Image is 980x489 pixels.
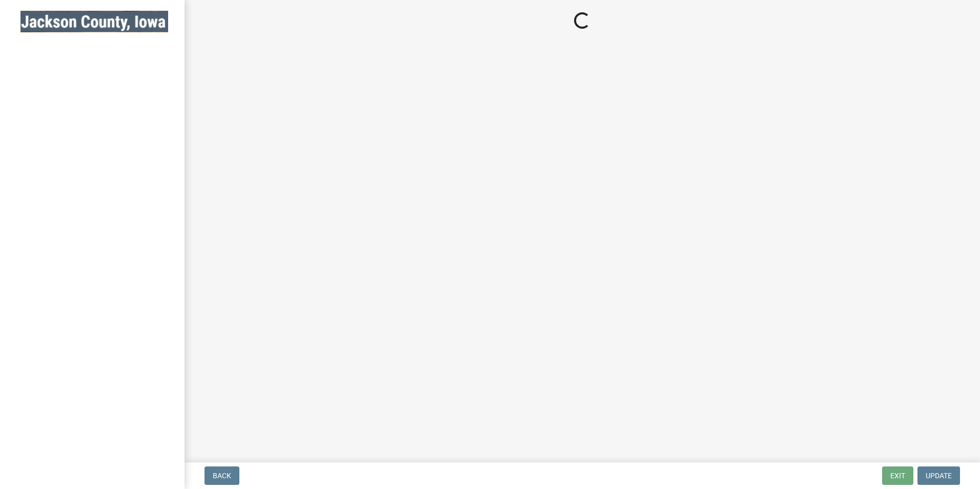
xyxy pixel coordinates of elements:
button: Update [917,466,960,485]
button: Exit [882,466,913,485]
button: Back [205,466,239,485]
span: Update [926,472,952,480]
img: Jackson County, Iowa [21,11,168,32]
span: Back [213,472,231,480]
